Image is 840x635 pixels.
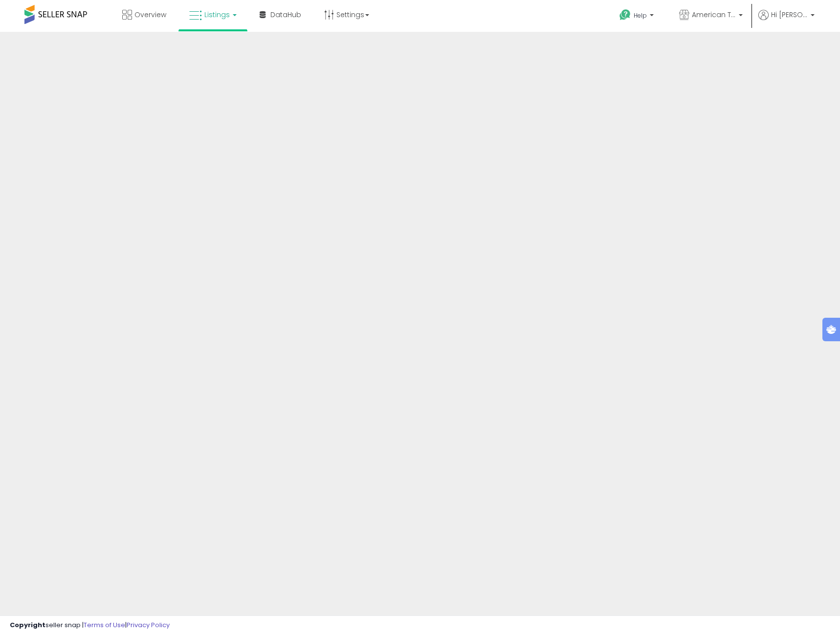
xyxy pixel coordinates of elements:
span: Overview [134,10,166,20]
span: Hi [PERSON_NAME] [771,10,808,20]
span: American Telecom Headquarters [692,10,736,20]
i: Get Help [619,9,631,21]
span: DataHub [270,10,301,20]
a: Hi [PERSON_NAME] [758,10,815,32]
span: Help [634,11,647,20]
span: Listings [204,10,230,20]
a: Help [612,1,663,32]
